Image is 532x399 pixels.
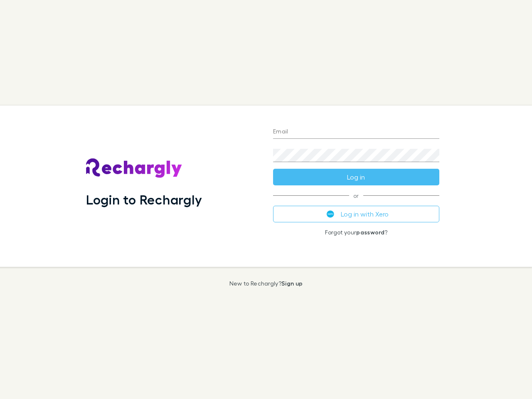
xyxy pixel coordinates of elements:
img: Rechargly's Logo [86,158,182,178]
a: password [356,229,384,236]
h1: Login to Rechargly [86,192,202,207]
button: Log in [273,169,439,185]
span: or [273,195,439,196]
img: Xero's logo [327,210,334,218]
p: New to Rechargly? [229,280,303,287]
p: Forgot your ? [273,229,439,236]
a: Sign up [281,280,303,287]
button: Log in with Xero [273,206,439,222]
